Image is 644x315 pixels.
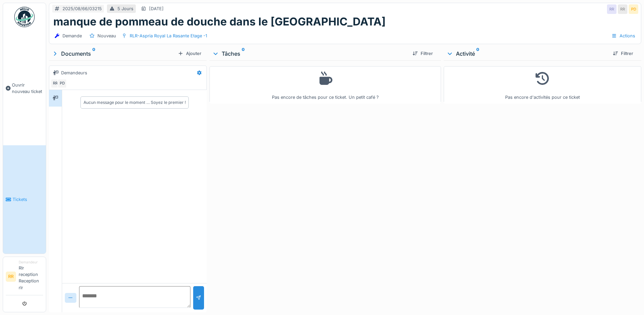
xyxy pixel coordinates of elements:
sup: 0 [242,50,245,58]
div: PD [57,79,67,88]
div: Demande [62,33,82,39]
div: Documents [52,50,175,58]
div: Activité [446,50,607,58]
h1: manque de pommeau de douche dans le [GEOGRAPHIC_DATA] [53,15,386,28]
div: Actions [608,31,638,41]
div: Aucun message pour le moment … Soyez le premier ! [84,99,186,106]
div: RR [607,4,617,14]
div: Demandeurs [61,70,87,76]
span: Ouvrir nouveau ticket [12,82,43,95]
div: Pas encore de tâches pour ce ticket. Un petit café ? [214,69,437,101]
div: 2025/08/66/03215 [62,5,102,12]
div: RLR-Aspria Royal La Rasante Etage -1 [130,33,207,39]
div: PD [629,4,638,14]
div: RR [51,79,60,88]
a: Tickets [3,145,46,253]
div: RR [618,4,627,14]
li: Rlr reception Reception rlr [19,260,43,294]
a: Ouvrir nouveau ticket [3,31,46,145]
div: Ajouter [175,49,204,58]
a: RR DemandeurRlr reception Reception rlr [6,260,43,295]
sup: 0 [92,50,95,58]
div: 5 Jours [117,5,133,12]
div: Filtrer [610,49,636,58]
sup: 0 [476,50,479,58]
div: Tâches [212,50,407,58]
div: Filtrer [410,49,436,58]
div: [DATE] [149,5,164,12]
div: Demandeur [19,260,43,265]
div: Nouveau [97,33,116,39]
span: Tickets [13,196,43,203]
div: Pas encore d'activités pour ce ticket [448,69,637,101]
li: RR [6,272,16,282]
img: Badge_color-CXgf-gQk.svg [14,7,35,27]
